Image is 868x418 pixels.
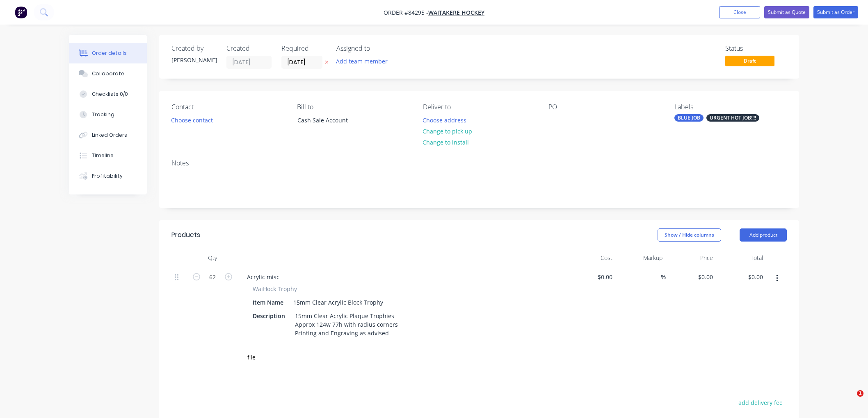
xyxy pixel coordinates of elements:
div: 15mm Clear Acrylic Plaque Trophies Approx 124w 77h with radius corners Printing and Engraving as ... [292,310,401,339]
div: Labels [674,103,787,111]
button: Choose address [418,114,471,125]
button: Add team member [332,56,392,67]
button: Submit as Quote [764,6,809,18]
button: Choose contact [167,114,217,125]
div: Description [249,310,288,322]
button: add delivery fee [734,397,787,408]
div: Required [281,45,327,52]
div: Acrylic misc [240,271,286,283]
div: URGENT HOT JOB!!!! [706,114,759,122]
button: Change to pick up [418,126,477,137]
div: Markup [616,250,666,266]
button: Profitability [69,166,147,186]
button: Checklists 0/0 [69,84,147,104]
a: Waitakere Hockey [428,9,484,16]
div: Tracking [92,111,114,118]
span: WaiHock Trophy [253,285,297,293]
span: Order #84295 - [384,9,428,16]
input: Start typing to add a product... [247,349,411,366]
div: 15mm Clear Acrylic Block Trophy [290,296,386,308]
button: Change to install [418,137,473,148]
div: Notes [171,159,787,167]
div: Profitability [92,172,123,180]
div: Cash Sale Account [290,114,372,140]
button: Linked Orders [69,125,147,145]
button: Order details [69,43,147,63]
div: Status [725,45,787,52]
div: Price [666,250,716,266]
div: Assigned to [336,45,418,52]
button: Add product [740,228,787,242]
button: Tracking [69,104,147,125]
button: Timeline [69,145,147,166]
button: Submit as Order [813,6,858,18]
div: Deliver to [423,103,535,111]
span: 1 [857,390,863,397]
span: Draft [725,56,774,66]
div: BLUE JOB [674,114,704,122]
img: Factory [15,6,27,18]
div: PO [548,103,661,111]
div: Cost [565,250,616,266]
div: Item Name [249,296,287,308]
div: Total [716,250,767,266]
iframe: Intercom live chat [840,390,860,410]
div: Order details [92,50,127,57]
div: [PERSON_NAME] [171,56,217,64]
button: Close [719,6,760,18]
div: Checklists 0/0 [92,90,128,98]
span: % [661,272,666,282]
div: Linked Orders [92,131,127,139]
button: Show / Hide columns [658,228,721,242]
div: Created by [171,45,217,52]
div: Bill to [297,103,409,111]
div: Products [171,230,200,240]
div: Contact [171,103,284,111]
div: Qty [188,250,237,266]
div: Cash Sale Account [297,115,365,126]
button: Add team member [336,56,392,67]
div: Created [226,45,272,52]
button: Collaborate [69,63,147,84]
div: Timeline [92,152,114,159]
div: Collaborate [92,70,124,77]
